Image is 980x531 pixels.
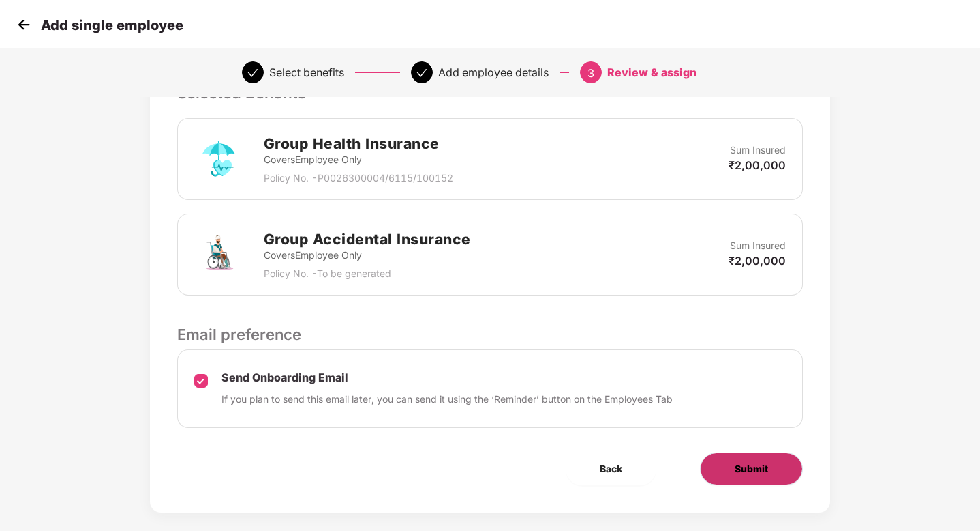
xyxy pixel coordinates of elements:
button: Submit [700,453,803,485]
span: Back [600,461,622,476]
div: Select benefits [269,61,344,83]
p: Sum Insured [730,143,786,158]
img: svg+xml;base64,PHN2ZyB4bWxucz0iaHR0cDovL3d3dy53My5vcmcvMjAwMC9zdmciIHdpZHRoPSI3MiIgaGVpZ2h0PSI3Mi... [194,230,243,279]
div: Add employee details [438,61,549,83]
p: Sum Insured [730,238,786,253]
p: If you plan to send this email later, you can send it using the ‘Reminder’ button on the Employee... [221,392,673,407]
p: Email preference [177,323,803,346]
p: Policy No. - To be generated [264,266,471,281]
button: Back [566,453,656,485]
p: Send Onboarding Email [221,371,673,385]
p: ₹2,00,000 [729,158,786,173]
h2: Group Accidental Insurance [264,228,471,250]
p: Add single employee [41,17,183,33]
span: Submit [735,461,768,476]
img: svg+xml;base64,PHN2ZyB4bWxucz0iaHR0cDovL3d3dy53My5vcmcvMjAwMC9zdmciIHdpZHRoPSIzMCIgaGVpZ2h0PSIzMC... [14,14,34,35]
p: Covers Employee Only [264,248,471,263]
p: Covers Employee Only [264,152,453,167]
div: Review & assign [607,61,696,83]
img: svg+xml;base64,PHN2ZyB4bWxucz0iaHR0cDovL3d3dy53My5vcmcvMjAwMC9zdmciIHdpZHRoPSI3MiIgaGVpZ2h0PSI3Mi... [194,134,243,184]
span: 3 [587,66,594,80]
span: check [247,68,258,78]
h2: Group Health Insurance [264,132,453,155]
span: check [416,68,427,78]
p: Policy No. - P0026300004/6115/100152 [264,171,453,186]
p: ₹2,00,000 [729,253,786,268]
